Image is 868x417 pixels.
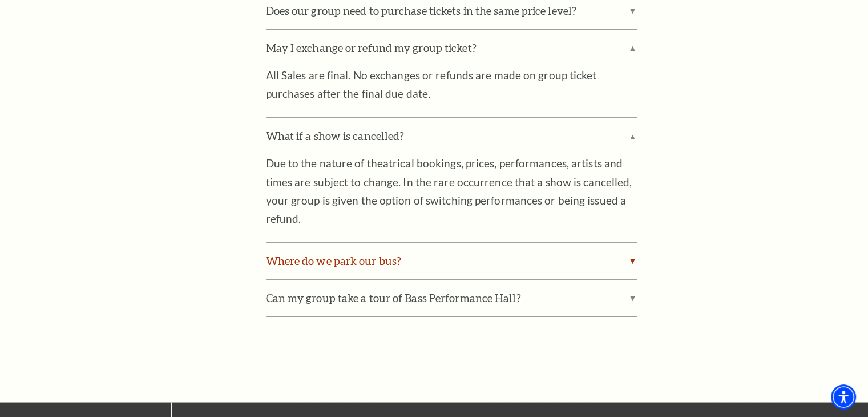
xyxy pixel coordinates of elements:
div: Accessibility Menu [831,384,856,410]
label: What if a show is cancelled? [266,118,637,154]
label: May I exchange or refund my group ticket? [266,30,637,66]
label: Can my group take a tour of Bass Performance Hall? [266,279,637,316]
p: All Sales are final. No exchanges or refunds are made on group ticket purchases after the final d... [266,66,637,103]
label: Where do we park our bus? [266,242,637,279]
p: Due to the nature of theatrical bookings, prices, performances, artists and times are subject to ... [266,154,637,227]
